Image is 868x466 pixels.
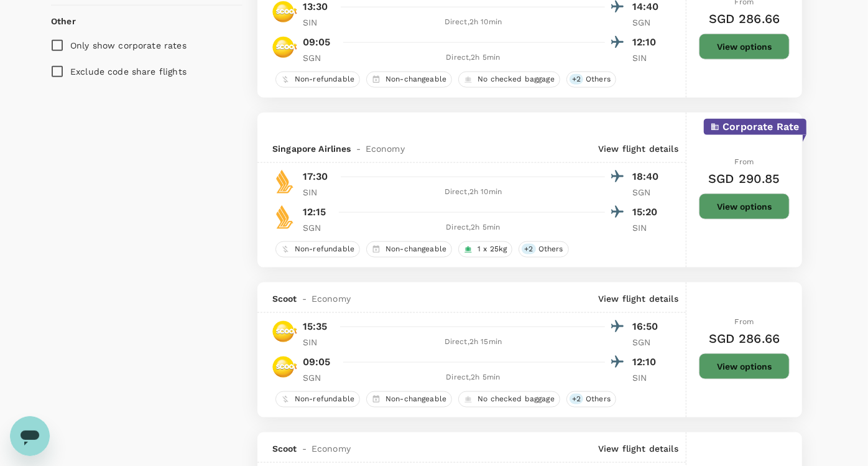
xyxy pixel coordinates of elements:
[458,391,560,408] div: No checked baggage
[709,329,780,348] h6: SGD 286.66
[570,74,583,85] span: + 2
[632,186,663,198] p: SGN
[303,169,328,184] p: 17:30
[312,292,351,305] span: Economy
[598,142,678,155] p: View flight details
[699,34,790,60] button: View options
[275,241,360,258] div: Non-refundable
[632,371,663,384] p: SIN
[708,169,780,189] h6: SGD 290.85
[632,52,663,64] p: SIN
[297,292,312,305] span: -
[303,319,328,334] p: 15:35
[473,394,560,404] span: No checked baggage
[458,72,560,88] div: No checked baggage
[533,244,568,254] span: Others
[341,336,605,348] div: Direct , 2h 15min
[297,442,312,455] span: -
[341,186,605,198] div: Direct , 2h 10min
[303,35,331,50] p: 09:05
[566,72,616,88] div: +2Others
[303,355,331,370] p: 09:05
[458,241,512,258] div: 1 x 25kg
[699,193,790,220] button: View options
[570,394,583,404] span: + 2
[312,442,351,455] span: Economy
[275,391,360,408] div: Non-refundable
[303,16,334,29] p: SIN
[581,394,616,404] span: Others
[272,35,297,60] img: TR
[699,353,790,380] button: View options
[381,74,451,85] span: Non-changeable
[632,336,663,348] p: SGN
[632,355,663,370] p: 12:10
[632,205,663,220] p: 15:20
[341,221,605,234] div: Direct , 2h 5min
[303,371,334,384] p: SGN
[381,394,451,404] span: Non-changeable
[632,35,663,50] p: 12:10
[632,16,663,29] p: SGN
[341,52,605,64] div: Direct , 2h 5min
[70,65,187,78] p: Exclude code share flights
[303,52,334,64] p: SGN
[290,244,359,254] span: Non-refundable
[709,9,780,29] h6: SGD 286.66
[566,391,616,408] div: +2Others
[272,169,297,194] img: SQ
[51,15,76,27] p: Other
[473,74,560,85] span: No checked baggage
[272,442,297,455] span: Scoot
[10,416,50,456] iframe: Button to launch messaging window
[519,241,568,258] div: +2Others
[735,317,754,326] span: From
[272,319,297,344] img: TR
[598,292,678,305] p: View flight details
[366,241,452,258] div: Non-changeable
[632,221,663,234] p: SIN
[290,74,359,85] span: Non-refundable
[303,205,326,220] p: 12:15
[303,221,334,234] p: SGN
[473,244,512,254] span: 1 x 25kg
[272,292,297,305] span: Scoot
[581,74,616,85] span: Others
[341,16,605,29] div: Direct , 2h 10min
[632,319,663,334] p: 16:50
[522,244,535,254] span: + 2
[723,119,799,134] p: Corporate Rate
[351,142,366,155] span: -
[341,371,605,384] div: Direct , 2h 5min
[632,169,663,184] p: 18:40
[272,355,297,380] img: TR
[735,157,754,166] span: From
[303,186,334,198] p: SIN
[366,391,452,408] div: Non-changeable
[70,39,187,52] p: Only show corporate rates
[598,442,678,455] p: View flight details
[366,142,405,155] span: Economy
[290,394,359,404] span: Non-refundable
[303,336,334,348] p: SIN
[272,205,297,230] img: SQ
[366,72,452,88] div: Non-changeable
[275,72,360,88] div: Non-refundable
[381,244,451,254] span: Non-changeable
[272,142,351,155] span: Singapore Airlines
